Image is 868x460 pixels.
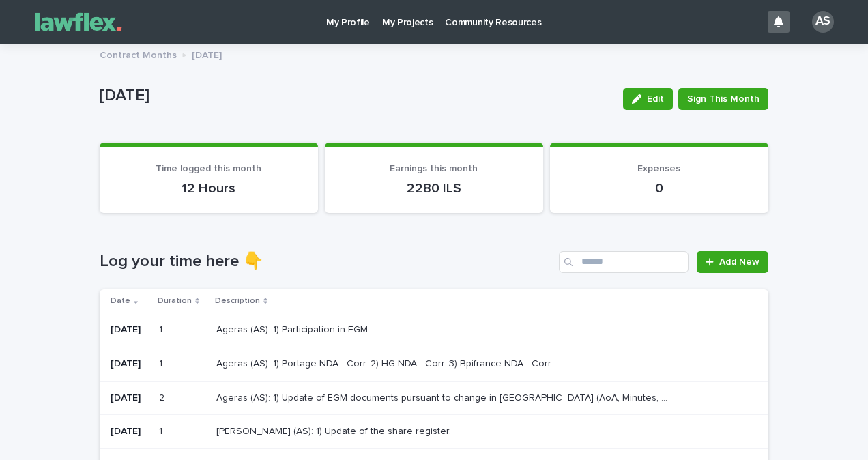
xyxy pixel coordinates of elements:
span: Add New [719,257,759,267]
p: Duration [158,293,192,308]
a: Add New [697,251,768,273]
tr: [DATE]11 Ageras (AS): 1) Portage NDA - Corr. 2) HG NDA - Corr. 3) Bpifrance NDA - Corr.Ageras (AS... [100,347,768,381]
p: Ageras (AS): 1) Portage NDA - Corr. 2) HG NDA - Corr. 3) Bpifrance NDA - Corr. [216,356,555,370]
p: [DATE] [100,86,612,106]
tr: [DATE]11 Ageras (AS): 1) Participation in EGM.Ageras (AS): 1) Participation in EGM. [100,313,768,347]
div: AS [812,11,834,33]
span: Earnings this month [390,164,478,173]
span: Sign This Month [687,92,759,106]
p: Date [111,293,130,308]
p: [DATE] [111,426,148,437]
p: 2 [159,390,167,404]
h1: Log your time here 👇 [100,252,553,272]
input: Search [559,251,689,273]
p: [DATE] [111,392,148,404]
p: Description [215,293,260,308]
img: Gnvw4qrBSHOAfo8VMhG6 [27,8,130,35]
p: [DATE] [192,46,222,61]
p: 12 Hours [116,180,302,197]
tr: [DATE]22 Ageras (AS): 1) Update of EGM documents pursuant to change in [GEOGRAPHIC_DATA] (AoA, Mi... [100,381,768,415]
p: Ageras (AS): 1) Participation in EGM. [216,321,373,336]
p: [DATE] [111,358,148,370]
p: 1 [159,356,165,370]
p: [PERSON_NAME] (AS): 1) Update of the share register. [216,423,454,437]
p: 1 [159,321,165,336]
span: Edit [647,94,664,104]
button: Sign This Month [678,88,768,110]
p: 1 [159,423,165,437]
span: Time logged this month [156,164,261,173]
tr: [DATE]11 [PERSON_NAME] (AS): 1) Update of the share register.[PERSON_NAME] (AS): 1) Update of the... [100,415,768,449]
p: Ageras (AS): 1) Update of EGM documents pursuant to change in Agena (AoA, Minutes, Notice, Proxy)... [216,390,674,404]
p: [DATE] [111,324,148,336]
p: 2280 ILS [341,180,527,197]
p: 0 [566,180,752,197]
span: Expenses [637,164,680,173]
p: Contract Months [100,46,177,61]
button: Edit [623,88,673,110]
